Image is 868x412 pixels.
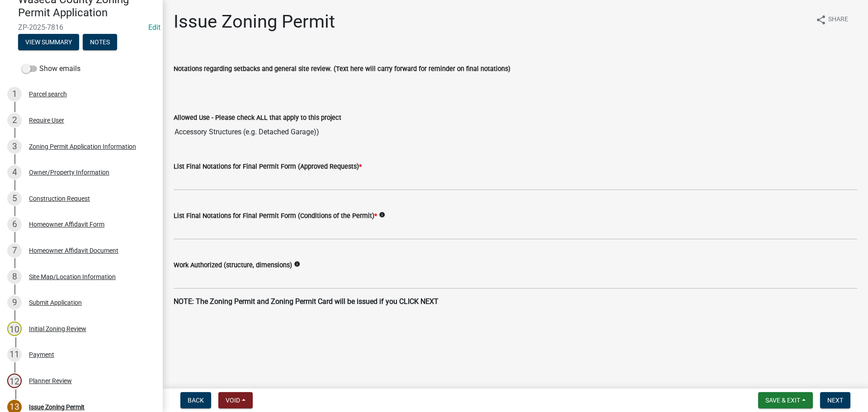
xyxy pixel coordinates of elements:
div: Owner/Property Information [29,169,109,175]
div: 7 [7,243,22,258]
label: Allowed Use - Please check ALL that apply to this project [174,115,341,121]
span: Next [827,397,843,404]
div: Zoning Permit Application Information [29,143,136,150]
div: Planner Review [29,378,72,384]
div: Homeowner Affidavit Form [29,221,104,227]
div: Issue Zoning Permit [29,404,85,410]
div: 1 [7,87,22,101]
i: info [294,261,300,267]
div: 8 [7,270,22,284]
div: Parcel search [29,91,67,97]
button: Next [820,392,850,408]
div: Submit Application [29,299,82,306]
wm-modal-confirm: Edit Application Number [148,23,160,32]
label: Work Authorized (structure, dimensions) [174,262,292,269]
span: Back [188,397,204,404]
i: info [379,212,385,218]
label: Show emails [22,63,80,74]
div: 12 [7,374,22,388]
h1: Issue Zoning Permit [174,11,335,33]
div: 3 [7,139,22,154]
span: Save & Exit [765,397,800,404]
div: Payment [29,351,54,358]
button: Back [180,392,211,408]
div: 4 [7,165,22,180]
span: Void [226,397,240,404]
div: 6 [7,217,22,232]
button: View Summary [18,34,79,50]
div: 9 [7,295,22,310]
i: share [816,14,826,25]
div: 2 [7,113,22,128]
div: Initial Zoning Review [29,326,86,332]
span: Share [828,14,848,25]
button: Save & Exit [758,392,813,408]
div: Site Map/Location Information [29,274,116,280]
button: Notes [83,34,117,50]
div: Construction Request [29,195,90,202]
label: Notations regarding setbacks and general site review. (Text here will carry forward for reminder ... [174,66,510,72]
div: 5 [7,191,22,206]
div: 11 [7,347,22,362]
div: Homeowner Affidavit Document [29,247,118,254]
label: List Final Notations for Final Permit Form (Approved Requests) [174,164,362,170]
div: 10 [7,322,22,336]
strong: NOTE: The Zoning Permit and Zoning Permit Card will be issued if you CLICK NEXT [174,297,439,306]
a: Edit [148,23,160,32]
button: shareShare [808,11,855,28]
span: ZP-2025-7816 [18,23,145,32]
button: Void [218,392,253,408]
label: List Final Notations for Final Permit Form (Conditions of the Permit) [174,213,377,219]
div: Require User [29,117,64,123]
wm-modal-confirm: Summary [18,39,79,46]
wm-modal-confirm: Notes [83,39,117,46]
